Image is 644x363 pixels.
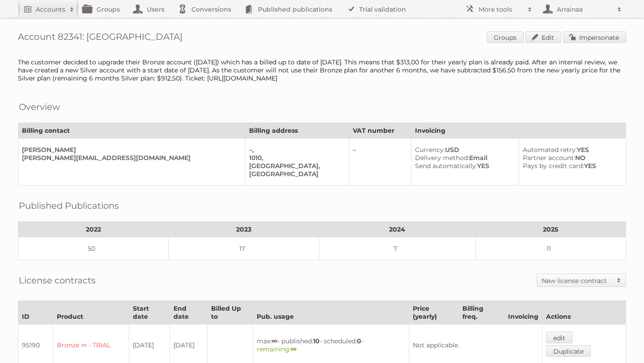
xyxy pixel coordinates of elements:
th: Billing address [246,123,349,139]
div: YES [523,146,619,154]
th: Billing contact [18,123,246,139]
strong: ∞ [271,337,277,345]
span: Pays by credit card: [523,162,584,170]
h2: License contracts [19,274,96,287]
a: Impersonate [563,31,626,43]
strong: 0 [357,337,361,345]
span: Send automatically: [415,162,477,170]
div: [PERSON_NAME][EMAIL_ADDRESS][DOMAIN_NAME] [22,154,238,162]
td: 50 [18,237,169,260]
td: 11 [475,237,626,260]
div: [PERSON_NAME] [22,146,238,154]
span: Toggle [612,274,626,287]
div: YES [523,162,619,170]
div: 1010, [249,154,341,162]
th: 2025 [475,222,626,237]
th: 2022 [18,222,169,237]
a: edit [546,332,572,343]
a: Duplicate [546,345,591,357]
span: Partner account: [523,154,575,162]
div: –, [249,146,341,154]
th: End date [169,301,207,325]
a: Edit [525,31,561,43]
h1: Account 82341: [GEOGRAPHIC_DATA] [18,31,626,45]
h2: More tools [479,5,523,14]
h2: Accounts [36,5,65,14]
span: Automated retry: [523,146,577,154]
th: Invoicing [504,301,542,325]
strong: 10 [313,337,320,345]
div: YES [415,162,512,170]
strong: ∞ [291,345,297,353]
td: – [349,139,411,186]
th: Billed Up to [207,301,253,325]
span: Currency: [415,146,445,154]
h2: New license contract [542,276,612,285]
th: Actions [542,301,626,325]
td: 17 [169,237,319,260]
th: Price (yearly) [409,301,459,325]
div: NO [523,154,619,162]
th: 2023 [169,222,319,237]
div: USD [415,146,512,154]
th: Start date [129,301,170,325]
span: remaining: [257,345,297,353]
h2: Overview [19,100,60,114]
th: Invoicing [411,123,626,139]
span: Delivery method: [415,154,469,162]
th: Pub. usage [253,301,409,325]
a: Groups [487,31,524,43]
th: Billing freq. [459,301,504,325]
div: Email [415,154,512,162]
td: 7 [319,237,475,260]
th: VAT number [349,123,411,139]
div: [GEOGRAPHIC_DATA] [249,170,341,178]
h2: Arrainaa [555,5,613,14]
th: Product [53,301,129,325]
h2: Published Publications [19,199,119,212]
a: New license contract [537,274,626,287]
div: [GEOGRAPHIC_DATA], [249,162,341,170]
div: The customer decided to upgrade their Bronze account ([DATE]) which has a billed up to date of [D... [18,58,626,82]
th: ID [18,301,53,325]
th: 2024 [319,222,475,237]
